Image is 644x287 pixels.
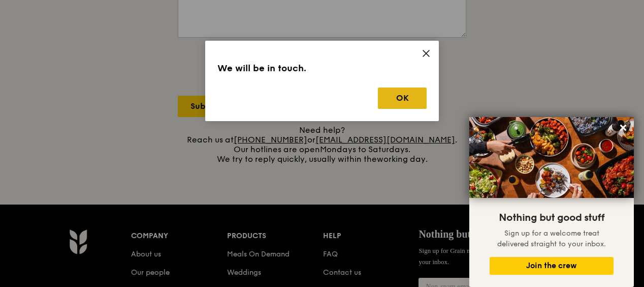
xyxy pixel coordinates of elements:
span: Sign up for a welcome treat delivered straight to your inbox. [497,229,606,248]
button: OK [378,88,427,109]
button: Join the crew [490,257,614,275]
h3: We will be in touch. [217,61,427,75]
button: Close [615,120,631,136]
img: DSC07876-Edit02-Large.jpeg [469,117,634,198]
span: Nothing but good stuff [499,212,604,224]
